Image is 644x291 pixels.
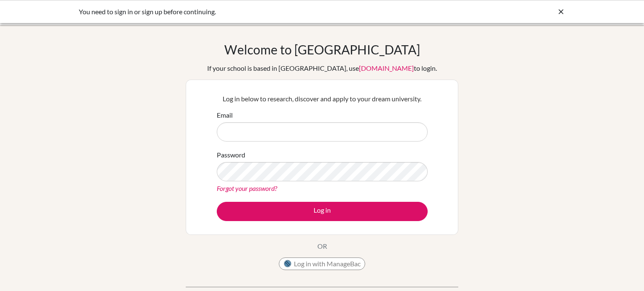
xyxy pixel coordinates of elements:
[217,94,428,104] p: Log in below to research, discover and apply to your dream university.
[79,7,439,17] div: You need to sign in or sign up before continuing.
[217,184,277,192] a: Forgot your password?
[207,63,437,73] div: If your school is based in [GEOGRAPHIC_DATA], use to login.
[279,258,365,270] button: Log in with ManageBac
[224,42,420,57] h1: Welcome to [GEOGRAPHIC_DATA]
[359,64,414,72] a: [DOMAIN_NAME]
[217,150,245,160] label: Password
[217,202,428,221] button: Log in
[317,241,327,251] p: OR
[217,110,233,120] label: Email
